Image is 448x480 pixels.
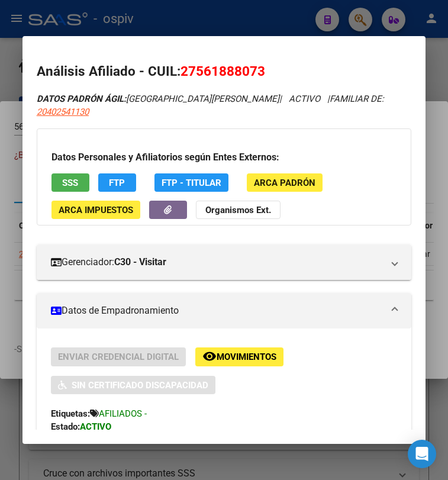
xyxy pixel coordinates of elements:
[195,347,283,366] button: Movimientos
[98,173,136,192] button: FTP
[202,349,217,363] mat-icon: remove_red_eye
[51,347,186,366] button: Enviar Credencial Digital
[114,255,166,269] strong: C30 - Visitar
[205,205,271,215] strong: Organismos Ext.
[51,421,80,432] strong: Estado:
[58,352,179,363] span: Enviar Credencial Digital
[51,150,397,165] h3: Datos Personales y Afiliatorios según Entes Externos:
[254,178,315,188] span: ARCA Padrón
[51,255,383,269] mat-panel-title: Gerenciador:
[37,62,411,82] h2: Análisis Afiliado - CUIL:
[99,408,147,419] span: AFILIADOS -
[72,380,208,391] span: Sin Certificado Discapacidad
[80,421,111,432] strong: ACTIVO
[37,107,89,117] span: 20402541130
[37,94,279,104] span: [GEOGRAPHIC_DATA][PERSON_NAME]
[217,352,276,363] span: Movimientos
[51,408,90,419] strong: Etiquetas:
[162,178,221,188] span: FTP - Titular
[51,304,383,318] mat-panel-title: Datos de Empadronamiento
[154,173,228,192] button: FTP - Titular
[62,178,78,188] span: SSS
[247,173,323,192] button: ARCA Padrón
[37,94,384,118] span: FAMILIAR DE:
[181,63,265,79] span: 27561888073
[51,376,215,394] button: Sin Certificado Discapacidad
[51,201,140,219] button: ARCA Impuestos
[37,94,126,104] strong: DATOS PADRÓN ÁGIL:
[37,293,411,328] mat-expansion-panel-header: Datos de Empadronamiento
[109,178,125,188] span: FTP
[37,244,411,280] mat-expansion-panel-header: Gerenciador:C30 - Visitar
[51,173,89,192] button: SSS
[59,205,133,215] span: ARCA Impuestos
[408,440,436,468] div: Open Intercom Messenger
[196,201,281,219] button: Organismos Ext.
[37,94,384,118] i: | ACTIVO |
